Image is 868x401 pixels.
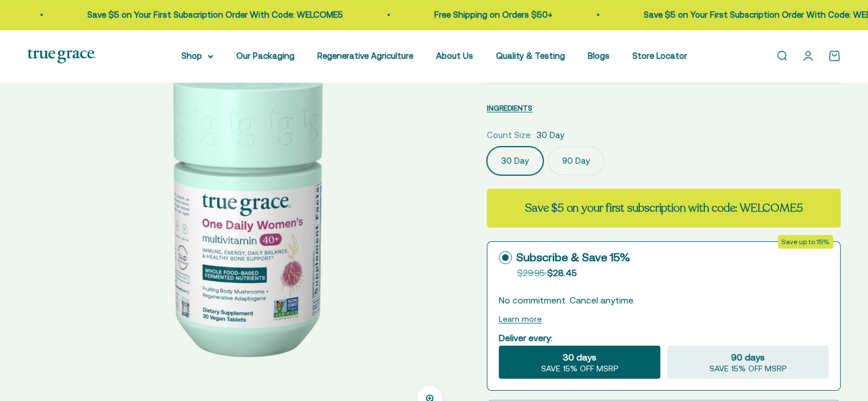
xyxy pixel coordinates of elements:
[487,101,532,115] button: INGREDIENTS
[487,104,532,112] span: INGREDIENTS
[525,200,802,216] strong: Save $5 on your first subscription with code: WELCOME5
[487,128,532,142] legend: Count Size:
[496,51,565,60] a: Quality & Testing
[536,128,564,142] span: 30 Day
[317,51,413,60] a: Regenerative Agriculture
[436,51,473,60] a: About Us
[632,51,687,60] a: Store Locator
[87,8,343,22] p: Save $5 on Your First Subscription Order With Code: WELCOME5
[588,51,609,60] a: Blogs
[434,10,552,19] a: Free Shipping on Orders $50+
[236,51,294,60] a: Our Packaging
[181,49,213,63] summary: Shop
